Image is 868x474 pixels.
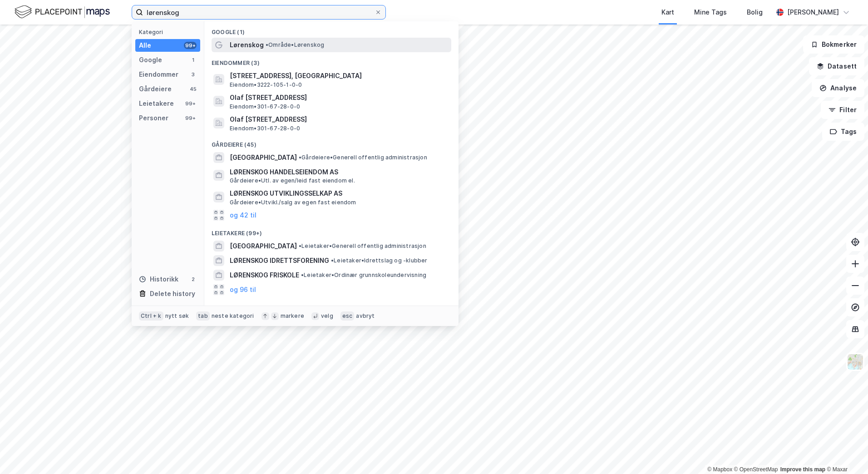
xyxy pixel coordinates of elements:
[139,29,200,35] div: Kategori
[230,188,448,199] span: LØRENSKOG UTVIKLINGSSELKAP AS
[266,41,324,49] span: Område • Lørenskog
[184,42,197,49] div: 99+
[230,103,300,110] span: Eiendom • 301-67-28-0-0
[299,154,301,161] span: •
[196,311,210,321] div: tab
[299,242,426,250] span: Leietaker • Generell offentlig administrasjon
[230,177,355,184] span: Gårdeiere • Utl. av egen/leid fast eiendom el.
[299,154,427,161] span: Gårdeiere • Generell offentlig administrasjon
[230,199,356,206] span: Gårdeiere • Utvikl./salg av egen fast eiendom
[707,466,732,473] a: Mapbox
[747,7,763,18] div: Bolig
[230,81,302,89] span: Eiendom • 3222-105-1-0-0
[139,274,178,285] div: Historikk
[821,101,864,119] button: Filter
[184,114,197,122] div: 99+
[281,312,304,320] div: markere
[340,311,355,321] div: esc
[356,312,375,320] div: avbryt
[139,54,162,65] div: Google
[230,255,329,266] span: LØRENSKOG IDRETTSFORENING
[734,466,778,473] a: OpenStreetMap
[189,56,197,64] div: 1
[230,125,300,132] span: Eiendom • 301-67-28-0-0
[331,257,334,264] span: •
[321,312,333,320] div: velg
[204,52,459,69] div: Eiendommer (3)
[266,41,268,48] span: •
[803,35,864,54] button: Bokmerker
[809,57,864,75] button: Datasett
[230,114,448,125] span: Olaf [STREET_ADDRESS]
[822,123,864,141] button: Tags
[139,40,151,51] div: Alle
[204,222,459,239] div: Leietakere (99+)
[787,7,839,18] div: [PERSON_NAME]
[139,113,168,123] div: Personer
[847,353,864,370] img: Z
[139,84,172,94] div: Gårdeiere
[230,152,297,163] span: [GEOGRAPHIC_DATA]
[189,85,197,93] div: 45
[184,100,197,107] div: 99+
[15,4,110,20] img: logo.f888ab2527a4732fd821a326f86c7f29.svg
[780,466,825,473] a: Improve this map
[694,7,727,18] div: Mine Tags
[301,272,426,279] span: Leietaker • Ordinær grunnskoleundervisning
[301,272,304,278] span: •
[230,167,448,178] span: LØRENSKOG HANDELSEIENDOM AS
[823,430,868,474] iframe: Chat Widget
[230,284,256,295] button: og 96 til
[143,5,375,19] input: Søk på adresse, matrikkel, gårdeiere, leietakere eller personer
[299,242,301,249] span: •
[139,69,178,80] div: Eiendommer
[139,311,163,321] div: Ctrl + k
[823,430,868,474] div: Kontrollprogram for chat
[230,210,256,221] button: og 42 til
[204,21,459,38] div: Google (1)
[331,257,428,264] span: Leietaker • Idrettslag og -klubber
[165,312,189,320] div: nytt søk
[230,70,448,81] span: [STREET_ADDRESS], [GEOGRAPHIC_DATA]
[150,288,195,299] div: Delete history
[204,134,459,150] div: Gårdeiere (45)
[139,98,174,109] div: Leietakere
[189,71,197,78] div: 3
[212,312,254,320] div: neste kategori
[230,241,297,252] span: [GEOGRAPHIC_DATA]
[189,276,197,283] div: 2
[661,7,674,18] div: Kart
[230,270,299,281] span: LØRENSKOG FRISKOLE
[230,92,448,103] span: Olaf [STREET_ADDRESS]
[812,79,864,97] button: Analyse
[204,297,459,313] div: Personer (99+)
[230,39,264,50] span: Lørenskog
